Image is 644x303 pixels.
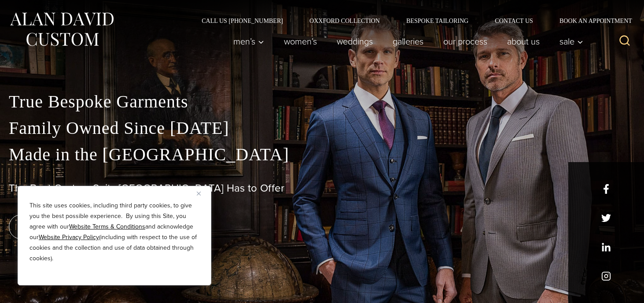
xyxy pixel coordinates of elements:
[29,200,199,264] p: This site uses cookies, including third party cookies, to give you the best possible experience. ...
[327,33,383,50] a: weddings
[197,192,201,196] img: Close
[383,33,434,50] a: Galleries
[559,37,583,46] span: Sale
[188,18,296,24] a: Call Us [PHONE_NUMBER]
[233,37,264,46] span: Men’s
[274,33,327,50] a: Women’s
[434,33,497,50] a: Our Process
[9,182,635,195] h1: The Best Custom Suits [GEOGRAPHIC_DATA] Has to Offer
[9,10,114,49] img: Alan David Custom
[69,222,145,231] a: Website Terms & Conditions
[393,18,482,24] a: Bespoke Tailoring
[546,18,635,24] a: Book an Appointment
[39,233,99,242] a: Website Privacy Policy
[614,31,635,52] button: View Search Form
[296,18,393,24] a: Oxxford Collection
[188,18,635,24] nav: Secondary Navigation
[497,33,550,50] a: About Us
[197,188,207,199] button: Close
[9,89,635,168] p: True Bespoke Garments Family Owned Since [DATE] Made in the [GEOGRAPHIC_DATA]
[9,214,132,239] a: book an appointment
[224,33,588,50] nav: Primary Navigation
[482,18,546,24] a: Contact Us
